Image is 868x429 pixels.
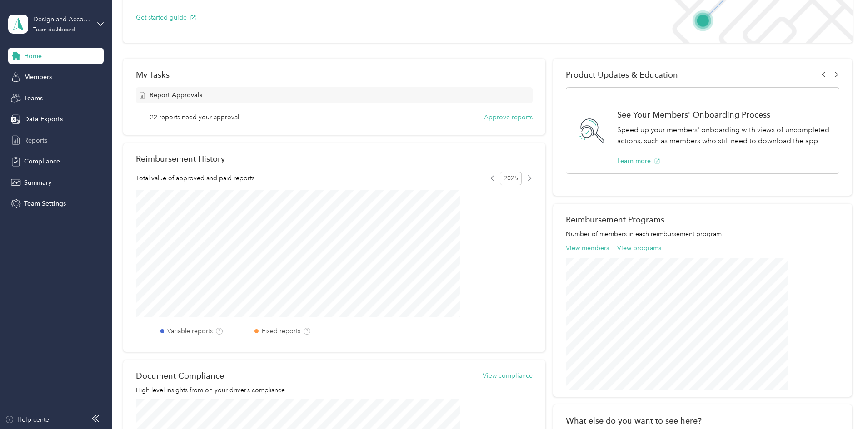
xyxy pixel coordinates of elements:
[136,70,533,79] div: My Tasks
[617,124,829,147] p: Speed up your members' onboarding with views of uncompleted actions, such as members who still ne...
[566,416,839,425] div: What else do you want to see here?
[566,70,678,79] span: Product Updates & Education
[24,199,66,208] span: Team Settings
[136,385,533,395] p: High level insights from on your driver’s compliance.
[617,110,829,119] h1: See Your Members' Onboarding Process
[24,178,51,187] span: Summary
[33,15,90,24] div: Design and Account Managers
[136,173,254,183] span: Total value of approved and paid reports
[24,51,42,61] span: Home
[24,72,52,82] span: Members
[566,215,839,224] h2: Reimbursement Programs
[136,13,196,22] button: Get started guide
[24,114,63,124] span: Data Exports
[566,243,609,253] button: View members
[24,136,47,145] span: Reports
[167,326,213,336] label: Variable reports
[24,94,43,103] span: Teams
[5,415,51,424] button: Help center
[150,90,202,100] span: Report Approvals
[262,326,300,336] label: Fixed reports
[617,156,660,166] button: Learn more
[617,243,661,253] button: View programs
[483,371,533,380] button: View compliance
[24,157,60,166] span: Compliance
[136,371,224,380] h2: Document Compliance
[150,113,239,122] span: 22 reports need your approval
[566,229,839,239] p: Number of members in each reimbursement program.
[817,378,868,429] iframe: Everlance-gr Chat Button Frame
[136,154,225,163] h2: Reimbursement History
[484,113,533,122] button: Approve reports
[500,172,522,185] span: 2025
[33,27,75,33] div: Team dashboard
